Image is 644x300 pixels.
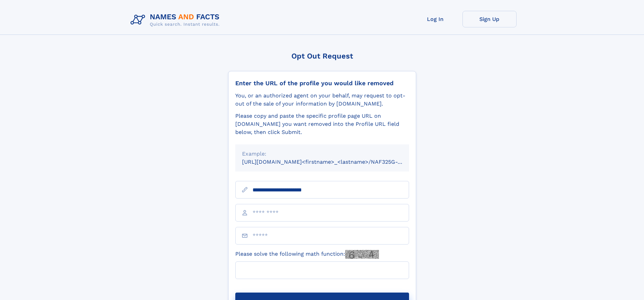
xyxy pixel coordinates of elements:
div: Example: [242,150,402,158]
div: Opt Out Request [228,52,416,60]
a: Log In [408,11,462,27]
a: Sign Up [462,11,517,27]
div: Please copy and paste the specific profile page URL on [DOMAIN_NAME] you want removed into the Pr... [235,112,409,136]
small: [URL][DOMAIN_NAME]<firstname>_<lastname>/NAF325G-xxxxxxxx [242,159,422,165]
div: You, or an authorized agent on your behalf, may request to opt-out of the sale of your informatio... [235,92,409,108]
label: Please solve the following math function: [235,250,379,259]
div: Enter the URL of the profile you would like removed [235,79,409,87]
img: Logo Names and Facts [128,11,225,29]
